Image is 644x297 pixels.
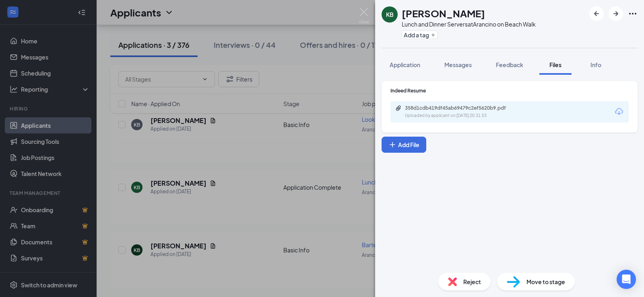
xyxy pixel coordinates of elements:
[402,6,485,20] h1: [PERSON_NAME]
[496,61,523,68] span: Feedback
[614,107,624,117] svg: Download
[402,31,438,39] button: PlusAdd a tag
[390,87,629,94] div: Indeed Resume
[444,61,472,68] span: Messages
[395,105,402,111] svg: Paperclip
[431,33,436,37] svg: Plus
[589,6,604,21] button: ArrowLeftNew
[628,9,638,18] svg: Ellipses
[617,270,636,289] div: Open Intercom Messenger
[609,6,623,21] button: ArrowRight
[395,105,526,119] a: Paperclip358d1cdb419df45ab69479c2ef5620b9.pdfUploaded by applicant on [DATE] 20:31:53
[592,9,601,18] svg: ArrowLeftNew
[611,9,621,18] svg: ArrowRight
[386,10,394,18] div: KB
[405,113,526,119] div: Uploaded by applicant on [DATE] 20:31:53
[549,61,561,68] span: Files
[402,20,536,28] div: Lunch and Dinner Servers at Arancino on Beach Walk
[463,277,481,286] span: Reject
[382,137,426,153] button: Add FilePlus
[526,277,565,286] span: Move to stage
[390,61,420,68] span: Application
[405,105,518,111] div: 358d1cdb419df45ab69479c2ef5620b9.pdf
[590,61,601,68] span: Info
[388,141,396,149] svg: Plus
